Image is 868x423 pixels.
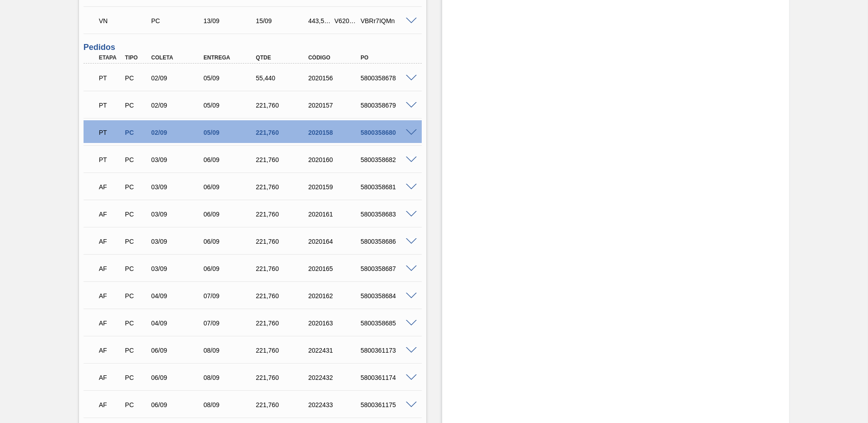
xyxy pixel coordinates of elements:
div: Pedido de Compra [123,102,150,109]
div: Pedido de Compra [123,238,150,245]
div: Volume de Negociação [97,11,155,31]
h3: Pedidos [84,43,422,52]
div: 55,440 [254,74,312,82]
div: Aguardando Faturamento [97,177,124,197]
div: V620258 [332,17,360,25]
p: AF [99,347,122,354]
div: 5800358678 [358,74,417,82]
div: 221,760 [254,238,312,245]
div: 221,760 [254,102,312,109]
div: 221,760 [254,156,312,163]
p: AF [99,320,122,327]
div: 221,760 [254,292,312,300]
div: 04/09/2025 [149,292,207,300]
div: 443,520 [306,17,333,25]
div: 5800358682 [358,156,417,163]
div: 2022432 [306,374,365,381]
div: Aguardando Faturamento [97,340,124,360]
p: PT [99,156,122,163]
div: 5800358680 [358,129,417,136]
div: 15/09/2025 [254,17,312,25]
div: 03/09/2025 [149,156,207,163]
div: 2020160 [306,156,365,163]
div: Código [306,54,365,61]
div: 05/09/2025 [201,129,260,136]
p: AF [99,374,122,381]
div: 221,760 [254,320,312,327]
div: Pedido de Compra [123,183,150,191]
div: 2020156 [306,74,365,82]
div: Coleta [149,54,207,61]
div: 221,760 [254,401,312,408]
div: 2022433 [306,401,365,408]
div: 06/09/2025 [149,347,207,354]
div: 221,760 [254,265,312,272]
div: 13/09/2025 [201,17,260,25]
div: Pedido de Compra [123,374,150,381]
div: 5800358684 [358,292,417,300]
p: AF [99,401,122,408]
p: PT [99,74,122,82]
div: 08/09/2025 [201,347,260,354]
p: AF [99,238,122,245]
div: Pedido de Compra [123,129,150,136]
div: 08/09/2025 [201,401,260,408]
div: Pedido de Compra [149,17,207,25]
p: AF [99,265,122,272]
div: 02/09/2025 [149,102,207,109]
div: Aguardando Faturamento [97,259,124,279]
div: Tipo [123,54,150,61]
div: 221,760 [254,183,312,191]
div: 5800361175 [358,401,417,408]
div: 02/09/2025 [149,74,207,82]
div: 221,760 [254,129,312,136]
p: PT [99,102,122,109]
div: 04/09/2025 [149,320,207,327]
div: Aguardando Faturamento [97,231,124,251]
div: 06/09/2025 [149,401,207,408]
div: Pedido de Compra [123,211,150,218]
p: PT [99,129,122,136]
div: 221,760 [254,211,312,218]
div: 03/09/2025 [149,238,207,245]
div: Aguardando Faturamento [97,204,124,224]
div: 03/09/2025 [149,211,207,218]
div: 5800361173 [358,347,417,354]
div: 06/09/2025 [201,183,260,191]
p: AF [99,211,122,218]
div: Pedido em Trânsito [97,150,124,170]
div: 06/09/2025 [201,211,260,218]
div: 2022431 [306,347,365,354]
div: Pedido de Compra [123,320,150,327]
div: 06/09/2025 [201,238,260,245]
div: 06/09/2025 [149,374,207,381]
div: 221,760 [254,347,312,354]
div: Qtde [254,54,312,61]
div: 06/09/2025 [201,265,260,272]
div: Pedido de Compra [123,265,150,272]
div: 2020158 [306,129,365,136]
div: Pedido de Compra [123,401,150,408]
div: 2020165 [306,265,365,272]
p: AF [99,292,122,300]
div: Entrega [201,54,260,61]
div: VBRr7IQMn [358,17,417,25]
div: 5800358687 [358,265,417,272]
div: 2020164 [306,238,365,245]
div: 07/09/2025 [201,320,260,327]
div: 221,760 [254,374,312,381]
div: 2020161 [306,211,365,218]
div: Pedido de Compra [123,292,150,300]
div: 07/09/2025 [201,292,260,300]
div: 2020163 [306,320,365,327]
div: 02/09/2025 [149,129,207,136]
div: 5800358679 [358,102,417,109]
div: 5800358681 [358,183,417,191]
div: Pedido de Compra [123,156,150,163]
p: VN [99,17,153,25]
div: Aguardando Faturamento [97,286,124,306]
div: 2020162 [306,292,365,300]
div: Aguardando Faturamento [97,395,124,415]
div: 05/09/2025 [201,74,260,82]
div: Pedido em Trânsito [97,123,124,143]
